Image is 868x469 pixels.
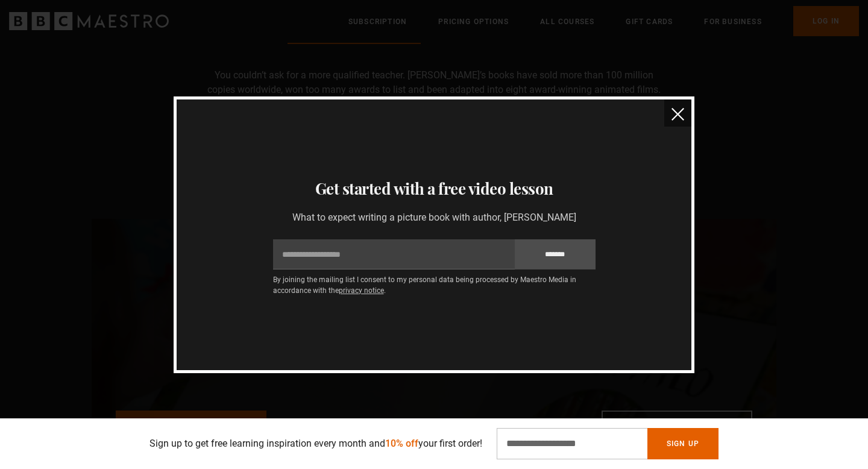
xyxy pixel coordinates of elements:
p: By joining the mailing list I consent to my personal data being processed by Maestro Media in acc... [273,274,596,296]
p: Sign up to get free learning inspiration every month and your first order! [149,436,482,451]
button: Sign Up [647,428,719,459]
span: 10% off [385,438,418,449]
button: close [664,99,691,127]
a: privacy notice [339,286,384,295]
p: What to expect writing a picture book with author, [PERSON_NAME] [273,210,596,225]
h3: Get started with a free video lesson [191,177,677,201]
